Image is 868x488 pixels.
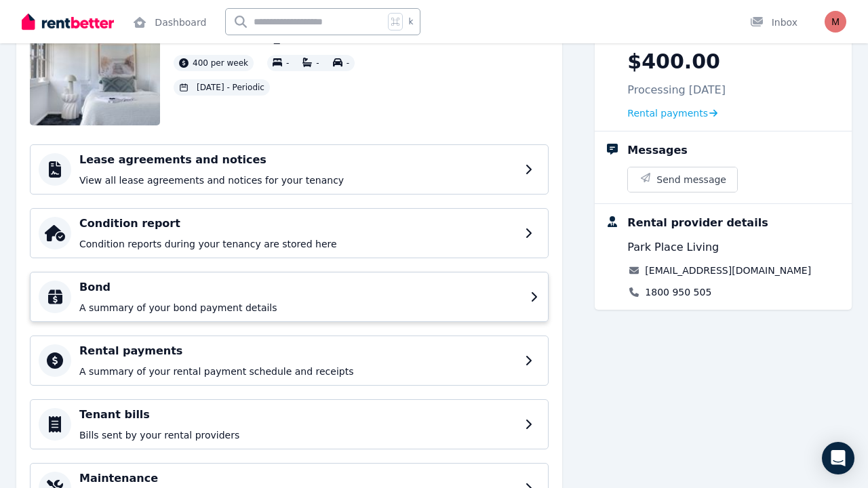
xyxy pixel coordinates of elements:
span: [DATE] - Periodic [197,82,264,93]
p: Condition reports during your tenancy are stored here [79,237,517,251]
span: k [408,16,413,27]
h4: Condition report [79,216,517,232]
h4: Bond [79,279,522,296]
span: Rental payments [627,106,708,120]
a: 1800 950 505 [645,285,711,299]
span: - [316,58,319,68]
p: View all lease agreements and notices for your tenancy [79,174,517,187]
p: Processing [DATE] [627,82,726,98]
div: Messages [627,142,687,159]
span: - [347,58,349,68]
p: A summary of your rental payment schedule and receipts [79,365,517,378]
h4: Lease agreements and notices [79,152,517,168]
span: Park Place Living [627,239,719,256]
button: Send message [628,167,737,192]
span: - [286,58,289,68]
div: Inbox [750,16,797,29]
div: Open Intercom Messenger [822,442,854,474]
p: $400.00 [627,49,720,74]
span: Send message [656,173,726,186]
a: Rental payments [627,106,717,120]
p: Bills sent by your rental providers [79,428,517,442]
a: [EMAIL_ADDRESS][DOMAIN_NAME] [645,264,811,277]
h4: Maintenance [79,470,517,487]
img: RentBetter [22,12,114,32]
img: Property Url [30,28,160,125]
p: A summary of your bond payment details [79,301,522,314]
div: Rental provider details [627,215,768,231]
img: Miri Gaschler [825,11,846,33]
span: 400 per week [193,58,248,68]
h4: Tenant bills [79,407,517,423]
h4: Rental payments [79,343,517,359]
